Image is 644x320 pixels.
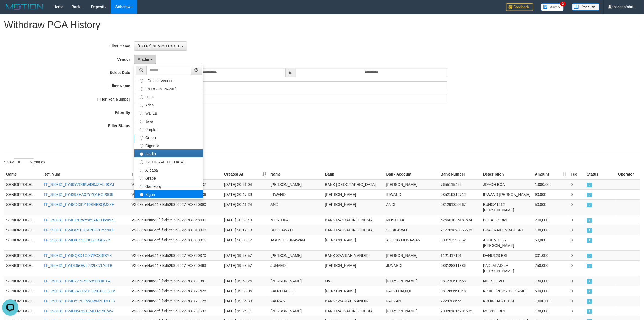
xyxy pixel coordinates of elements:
[587,218,592,223] span: SUCCESS
[134,84,203,92] label: [PERSON_NAME]
[323,179,384,190] td: BANK [GEOGRAPHIC_DATA]
[4,20,640,30] h1: Withdraw PGA History
[384,260,438,276] td: JUNAEDI
[323,235,384,250] td: [PERSON_NAME]
[323,296,384,306] td: BANK SYARIAH MANDIRI
[585,169,616,179] th: Status
[44,279,111,283] a: TF_250831_PY4EZZ5FYE68S080ICXA
[138,57,149,62] span: Aladin
[323,286,384,296] td: [PERSON_NAME]
[140,112,143,115] input: WD LB
[134,166,203,174] label: Alibaba
[569,250,585,260] td: 0
[140,104,143,107] input: Atlas
[134,92,203,101] label: Luna
[569,286,585,296] td: 0
[134,190,203,198] label: Bigon
[533,250,569,260] td: 301,000
[569,235,585,250] td: 0
[384,286,438,296] td: FAUZI HAQIQI
[4,179,41,190] td: SENIORTOGEL
[134,157,203,166] label: [GEOGRAPHIC_DATA]
[140,144,143,148] input: Gigantic
[129,276,222,286] td: V2-684a44a644f3f8d5293d6927-708791381
[140,152,143,156] input: Aladin
[438,276,481,286] td: 081230619558
[222,286,268,296] td: [DATE] 19:38:06
[4,158,45,166] label: Show entries
[268,199,323,215] td: ANDI
[222,276,268,286] td: [DATE] 19:53:26
[587,193,592,197] span: SUCCESS
[134,174,203,182] label: Grape
[438,306,481,316] td: 783201014294532
[384,250,438,260] td: [PERSON_NAME]
[533,169,569,179] th: Amount: activate to sort column ascending
[384,189,438,199] td: IRWAND
[41,169,130,179] th: Ref. Num
[587,289,592,294] span: SUCCESS
[533,286,569,296] td: 500,000
[4,286,41,296] td: SENIORTOGEL
[268,306,323,316] td: [PERSON_NAME]
[44,218,115,222] a: TF_250831_PY4CL91WYWSARKH696R1
[587,299,592,304] span: SUCCESS
[533,179,569,190] td: 1,000,000
[481,260,533,276] td: PADLAPADILA [PERSON_NAME]
[572,3,599,11] img: panduan.png
[587,228,592,233] span: SUCCESS
[587,238,592,243] span: SUCCESS
[506,3,533,11] img: Feedback.jpg
[140,185,143,188] input: Gameboy
[222,215,268,225] td: [DATE] 20:39:49
[533,306,569,316] td: 100,000
[384,169,438,179] th: Bank Account
[222,199,268,215] td: [DATE] 20:41:24
[569,276,585,286] td: 0
[140,87,143,91] input: [PERSON_NAME]
[4,260,41,276] td: SENIORTOGEL
[323,189,384,199] td: [PERSON_NAME]
[140,128,143,131] input: Purple
[616,169,640,179] th: Operator
[222,189,268,199] td: [DATE] 20:47:39
[140,193,143,196] input: Bigon
[222,250,268,260] td: [DATE] 19:53:57
[44,289,115,293] a: TF_250831_PY4EW4Q34YT9NO0EC3DM
[541,3,564,11] img: Button%20Memo.svg
[4,189,41,199] td: SENIORTOGEL
[4,225,41,235] td: SENIORTOGEL
[14,158,34,166] select: Showentries
[129,306,222,316] td: V2-684a44a644f3f8d5293d6927-708757630
[533,189,569,199] td: 90,000
[438,169,481,179] th: Bank Number
[4,215,41,225] td: SENIORTOGEL
[222,235,268,250] td: [DATE] 20:08:47
[384,215,438,225] td: MUSTOFA
[533,215,569,225] td: 200,000
[323,250,384,260] td: BANK SYARIAH MANDIRI
[481,179,533,190] td: JOYOH BCA
[129,215,222,225] td: V2-684a44a644f3f8d5293d6927-708848000
[268,215,323,225] td: MUSTOFA
[533,225,569,235] td: 100,000
[438,225,481,235] td: 747701020365533
[4,199,41,215] td: SENIORTOGEL
[44,253,112,258] a: TF_250831_PY4SQ3D1G0I7PGXISBYX
[4,276,41,286] td: SENIORTOGEL
[569,296,585,306] td: 0
[134,141,203,149] label: Gigantic
[129,225,222,235] td: V2-684a44a644f3f8d5293d6927-708819948
[323,306,384,316] td: BANK RAKYAT INDONESIA
[140,177,143,180] input: Grape
[129,169,222,179] th: Trans. UID
[4,250,41,260] td: SENIORTOGEL
[384,296,438,306] td: FAUZAN
[268,296,323,306] td: FAUZAN
[2,2,18,18] button: Open LiveChat chat widget
[481,235,533,250] td: AGUENG555 [PERSON_NAME]
[268,286,323,296] td: FAUZI HAQIQI
[138,44,180,48] span: [ITOTO] SENIORTOGEL
[569,199,585,215] td: 0
[140,169,143,172] input: Alibaba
